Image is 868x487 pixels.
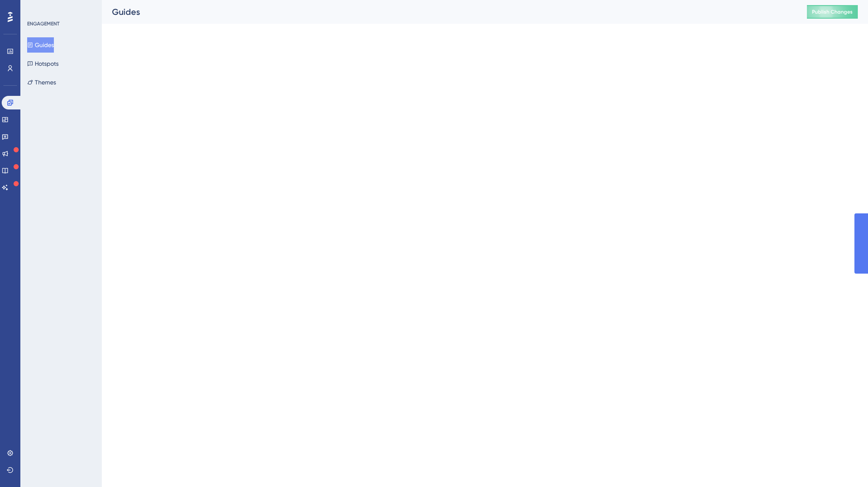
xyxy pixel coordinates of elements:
button: Hotspots [27,56,59,71]
button: Publish Changes [807,5,858,19]
div: Guides [112,6,786,18]
iframe: UserGuiding AI Assistant Launcher [832,453,858,479]
div: ENGAGEMENT [27,20,59,27]
span: Publish Changes [812,8,853,15]
button: Themes [27,75,56,90]
button: Guides [27,37,54,53]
